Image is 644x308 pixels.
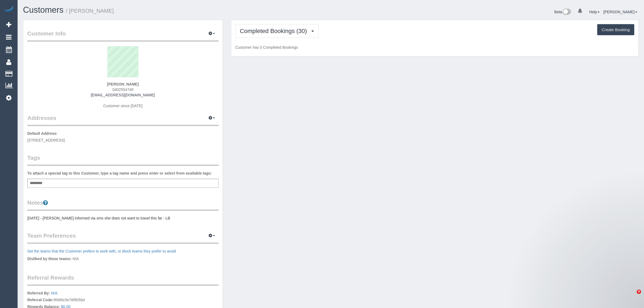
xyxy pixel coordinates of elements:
[51,291,57,295] a: N/A
[27,199,219,211] legend: Notes
[3,5,14,13] img: Automaid Logo
[27,154,219,166] legend: Tags
[27,290,50,296] label: Referred By:
[72,257,79,261] span: N/A
[27,274,219,286] legend: Referral Rewards
[562,9,571,16] img: New interface
[107,82,139,86] strong: [PERSON_NAME]
[27,297,53,303] label: Referral Code:
[603,10,637,14] a: [PERSON_NAME]
[27,249,176,253] a: Set the teams that the Customer prefers to work with, or block teams they prefer to avoid
[103,104,143,108] span: Customer since [DATE]
[27,138,65,142] span: [STREET_ADDRESS]
[589,10,600,14] a: Help
[91,93,155,97] a: [EMAIL_ADDRESS][DOMAIN_NAME]
[27,215,219,221] pre: [DATE] - [PERSON_NAME] informed via sms she does not want to travel this far - LB
[27,30,219,42] legend: Customer Info
[637,290,641,294] span: 9
[27,256,71,261] label: Disliked by these teams:
[626,290,639,303] iframe: Intercom live chat
[27,131,58,136] label: Default Address:
[66,8,114,14] small: / [PERSON_NAME]
[27,232,219,244] legend: Team Preferences
[554,10,571,14] a: Beta
[112,87,133,92] span: 0402554748
[23,5,64,15] a: Customers
[597,24,634,35] button: Create Booking
[235,24,319,38] button: Completed Bookings (30)
[27,171,212,176] label: To attach a special tag to this Customer, type a tag name and press enter or select from availabl...
[240,28,310,34] span: Completed Bookings (30)
[235,45,634,50] p: Customer has 0 Completed Bookings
